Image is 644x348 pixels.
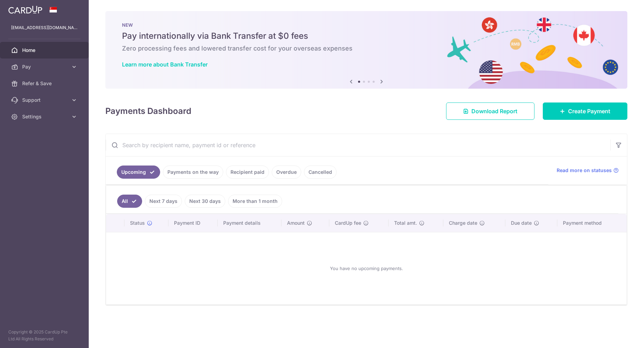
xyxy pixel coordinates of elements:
[22,80,68,87] span: Refer & Save
[105,11,627,89] img: Bank transfer banner
[557,167,619,174] a: Read more on statuses
[122,30,611,42] h5: Pay internationally via Bank Transfer at $0 fees
[218,214,281,232] th: Payment details
[130,220,145,226] span: Status
[511,220,532,226] span: Due date
[117,195,142,208] a: All
[22,97,68,104] span: Support
[543,102,627,120] a: Create Payment
[163,166,223,179] a: Payments on the way
[304,166,337,179] a: Cancelled
[228,195,282,208] a: More than 1 month
[446,102,534,120] a: Download Report
[557,214,627,232] th: Payment method
[394,220,417,226] span: Total amt.
[122,44,611,53] h6: Zero processing fees and lowered transfer cost for your overseas expenses
[22,47,68,54] span: Home
[122,61,208,68] a: Learn more about Bank Transfer
[105,105,191,117] h4: Payments Dashboard
[22,63,68,70] span: Pay
[22,113,68,120] span: Settings
[114,238,618,299] div: You have no upcoming payments.
[335,220,361,226] span: CardUp fee
[8,6,42,14] img: CardUp
[185,195,225,208] a: Next 30 days
[272,166,301,179] a: Overdue
[568,107,610,115] span: Create Payment
[11,24,78,31] p: [EMAIL_ADDRESS][DOMAIN_NAME]
[122,22,611,28] p: NEW
[168,214,218,232] th: Payment ID
[226,166,269,179] a: Recipient paid
[471,107,517,115] span: Download Report
[145,195,182,208] a: Next 7 days
[449,220,477,226] span: Charge date
[117,166,160,179] a: Upcoming
[287,220,305,226] span: Amount
[557,167,612,174] span: Read more on statuses
[106,134,610,156] input: Search by recipient name, payment id or reference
